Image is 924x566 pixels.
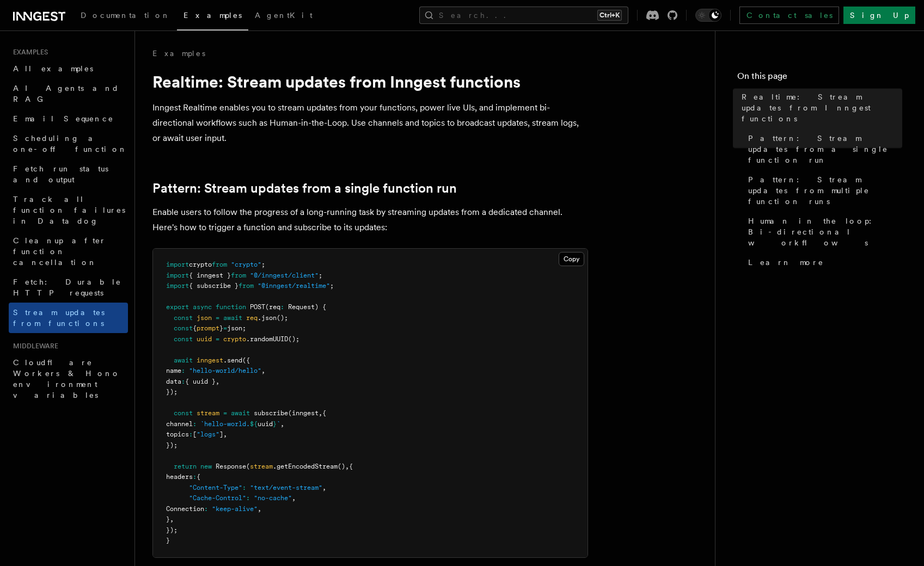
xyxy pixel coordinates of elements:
span: Track all function failures in Datadog [13,195,125,225]
span: } [166,515,170,523]
a: Documentation [74,3,177,29]
span: import [166,282,189,290]
a: Examples [177,3,248,30]
a: Track all function failures in Datadog [9,189,128,231]
span: export [166,303,189,311]
a: Scheduling a one-off function [9,128,128,159]
span: AgentKit [255,11,313,20]
span: } [219,324,223,332]
span: "Content-Type" [189,484,242,491]
span: : [181,367,185,374]
span: .send [223,356,242,364]
span: }); [166,441,178,449]
span: = [216,335,219,343]
span: "crypto" [231,261,261,268]
a: Realtime: Stream updates from Inngest functions [737,87,902,128]
span: .json [258,314,277,322]
span: Middleware [9,342,58,350]
span: subscribe [254,409,288,417]
span: { [197,473,200,481]
span: "text/event-stream" [250,484,322,491]
span: , [261,367,265,374]
a: Human in the loop: Bi-directional workflows [744,211,902,253]
span: json [197,314,212,322]
span: { inngest } [189,272,231,279]
span: , [319,409,322,417]
span: } [166,537,170,544]
span: await [223,314,242,322]
span: name [166,367,181,374]
span: import [166,272,189,279]
span: , [345,463,349,470]
span: const [174,335,193,343]
span: : [280,303,284,311]
span: = [223,324,227,332]
span: crypto [189,261,212,268]
span: .getEncodedStream [273,463,338,470]
span: ({ [242,356,250,364]
span: .randomUUID [246,335,288,343]
span: prompt [197,324,219,332]
span: from [212,261,227,268]
a: Pattern: Stream updates from a single function run [744,128,902,170]
span: (); [288,335,299,343]
span: Stream updates from functions [13,308,105,328]
span: from [231,272,246,279]
span: Request [288,303,315,311]
span: ${ [250,420,258,428]
kbd: Ctrl+K [597,10,622,21]
span: async [193,303,212,311]
span: Examples [183,11,242,20]
span: , [322,484,326,491]
span: All examples [13,64,93,73]
span: Documentation [81,11,170,20]
span: stream [250,463,273,470]
a: Cleanup after function cancellation [9,231,128,272]
span: : [204,505,208,513]
span: } [273,420,277,428]
span: AI Agents and RAG [13,84,119,103]
span: , [170,515,174,523]
span: (inngest [288,409,319,417]
span: function [216,303,246,311]
span: { [193,324,197,332]
span: Realtime: Stream updates from Inngest functions [742,91,902,124]
span: import [166,261,189,268]
span: "hello-world/hello" [189,367,261,374]
span: ; [319,272,322,279]
span: headers [166,473,193,481]
h1: Realtime: Stream updates from Inngest functions [152,72,588,91]
span: new [200,463,212,470]
span: ( [246,463,250,470]
span: channel [166,420,193,428]
span: inngest [197,356,223,364]
span: ] [219,430,223,438]
button: Search...Ctrl+K [419,7,628,24]
span: ; [261,261,265,268]
a: Pattern: Stream updates from multiple function runs [744,170,902,211]
span: Pattern: Stream updates from a single function run [748,133,902,165]
span: "keep-alive" [212,505,258,513]
span: : [193,420,197,428]
span: [ [193,430,197,438]
span: : [189,430,193,438]
span: from [238,282,254,290]
a: Cloudflare Workers & Hono environment variables [9,353,128,405]
a: AI Agents and RAG [9,78,128,109]
span: data [166,378,181,385]
span: = [223,409,227,417]
span: }); [166,388,178,396]
span: : [242,484,246,491]
span: , [280,420,284,428]
span: Pattern: Stream updates from multiple function runs [748,174,902,207]
span: { [349,463,353,470]
span: , [258,505,261,513]
span: : [193,473,197,481]
span: { uuid } [185,378,216,385]
span: () [338,463,345,470]
a: All examples [9,59,128,78]
span: ; [330,282,334,290]
span: uuid [197,335,212,343]
span: "Cache-Control" [189,494,246,502]
span: stream [197,409,219,417]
